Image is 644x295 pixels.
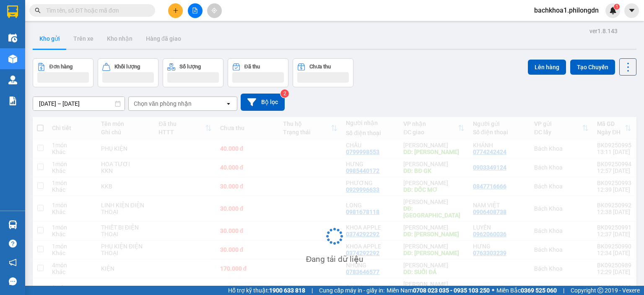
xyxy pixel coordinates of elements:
[9,277,17,285] span: message
[9,258,17,266] span: notification
[100,29,139,49] button: Kho nhận
[312,286,313,295] span: |
[521,287,557,294] strong: 0369 525 060
[387,286,490,295] span: Miền Nam
[168,3,183,18] button: plus
[163,58,223,87] button: Số lượng
[528,60,566,75] button: Lên hàng
[609,7,617,14] img: icon-new-feature
[269,287,305,294] strong: 1900 633 818
[624,3,639,18] button: caret-down
[8,76,17,84] img: warehouse-icon
[33,97,125,110] input: Select a date range.
[188,3,203,18] button: file-add
[306,253,364,266] div: Đang tải dữ liệu
[49,64,73,70] div: Đơn hàng
[67,29,100,49] button: Trên xe
[496,286,557,295] span: Miền Bắc
[413,287,490,294] strong: 0708 023 035 - 0935 103 250
[228,286,305,295] span: Hỗ trợ kỹ thuật:
[628,7,636,14] span: caret-down
[319,286,384,295] span: Cung cấp máy in - giấy in:
[192,8,198,13] span: file-add
[46,6,145,15] input: Tìm tên, số ĐT hoặc mã đơn
[179,64,201,70] div: Số lượng
[492,289,494,292] span: ⚪️
[8,55,17,63] img: warehouse-icon
[173,8,179,13] span: plus
[134,99,192,108] div: Chọn văn phòng nhận
[615,4,618,10] span: 1
[614,4,620,10] sup: 1
[35,8,41,13] span: search
[293,58,353,87] button: Chưa thu
[228,58,288,87] button: Đã thu
[8,220,17,229] img: warehouse-icon
[597,287,603,293] span: copyright
[244,64,260,70] div: Đã thu
[207,3,222,18] button: aim
[33,58,93,87] button: Đơn hàng
[8,97,17,105] img: solution-icon
[139,29,188,49] button: Hàng đã giao
[563,286,564,295] span: |
[570,60,615,75] button: Tạo Chuyến
[527,5,605,16] span: bachkhoa1.philongdn
[8,34,17,42] img: warehouse-icon
[225,100,232,107] svg: open
[33,29,67,49] button: Kho gửi
[114,64,140,70] div: Khối lượng
[280,89,289,98] sup: 2
[241,94,285,111] button: Bộ lọc
[309,64,331,70] div: Chưa thu
[9,240,17,248] span: question-circle
[7,5,18,18] img: logo-vxr
[98,58,158,87] button: Khối lượng
[589,26,618,36] div: ver 1.8.143
[211,8,217,13] span: aim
